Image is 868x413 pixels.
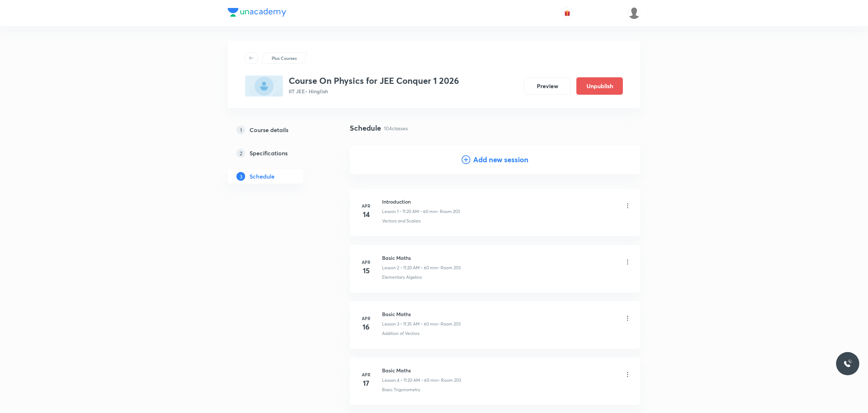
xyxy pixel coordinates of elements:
[382,367,461,374] h6: Basic Maths
[250,149,288,158] h5: Specifications
[473,154,528,165] h4: Add new session
[236,149,245,158] p: 2
[524,77,571,95] button: Preview
[382,208,437,215] p: Lesson 1 • 11:20 AM • 60 min
[228,8,286,19] a: Company Logo
[561,7,573,19] button: avatar
[382,218,421,224] p: Vectors and Scalars
[350,123,381,134] h4: Schedule
[382,321,438,327] p: Lesson 3 • 11:35 AM • 60 min
[438,265,461,271] p: • Room 203
[382,387,420,393] p: Basic Trigonometry
[359,378,373,389] h4: 17
[438,377,461,384] p: • Room 203
[382,265,438,271] p: Lesson 2 • 11:20 AM • 60 min
[272,55,297,61] p: Plus Courses
[628,7,640,19] img: UNACADEMY
[382,274,422,281] p: Elementary Algebra
[236,172,245,181] p: 3
[228,146,326,160] a: 2Specifications
[289,75,459,86] h3: Course On Physics for JEE Conquer 1 2026
[228,123,326,137] a: 1Course details
[382,330,419,337] p: Addition of Vectors
[382,377,438,384] p: Lesson 4 • 11:20 AM • 60 min
[250,172,275,181] h5: Schedule
[245,75,283,97] img: EA0F0E64-A4E2-4A6C-8EA4-BB2D78257C7F_plus.png
[250,126,288,134] h5: Course details
[359,209,373,220] h4: 14
[382,310,461,318] h6: Basic Maths
[236,126,245,134] p: 1
[438,321,461,327] p: • Room 203
[611,145,640,174] img: Add
[359,322,373,332] h4: 16
[564,10,571,16] img: avatar
[437,208,460,215] p: • Room 203
[359,315,373,322] h6: Apr
[384,124,408,132] p: 104 classes
[228,8,286,17] img: Company Logo
[289,87,459,95] p: IIT JEE • Hinglish
[359,265,373,276] h4: 15
[843,359,852,368] img: ttu
[382,198,460,205] h6: Introduction
[576,77,623,95] button: Unpublish
[359,203,373,209] h6: Apr
[359,371,373,378] h6: Apr
[382,254,461,262] h6: Basic Maths
[359,259,373,265] h6: Apr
